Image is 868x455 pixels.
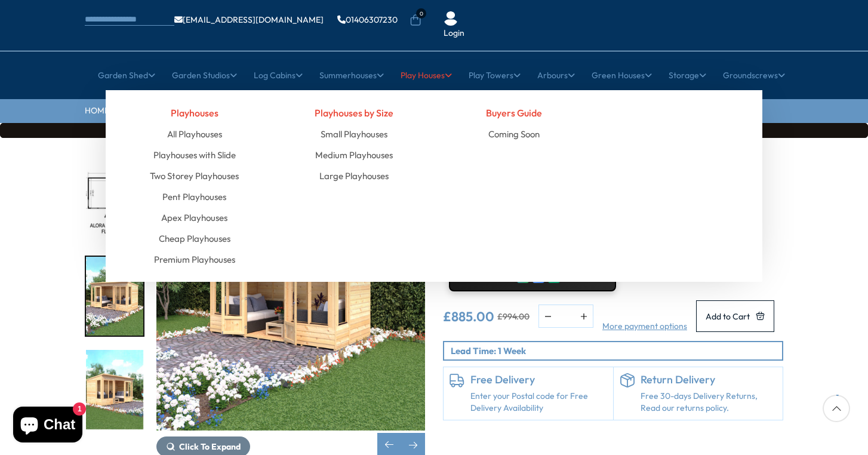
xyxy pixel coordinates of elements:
[497,312,530,321] del: £994.00
[444,11,458,26] img: User Icon
[10,407,86,445] inbox-online-store-chat: Shopify online store chat
[470,391,607,414] a: Enter your Postal code for Free Delivery Availability
[470,373,607,386] h6: Free Delivery
[156,162,425,431] img: Shire 12x6 Alora Pent Summerhouse
[86,350,143,429] img: Alora12x6_GARDEN_LH_life_200x200.jpg
[172,60,237,90] a: Garden Studios
[723,60,785,90] a: Groundscrews
[443,102,585,124] h4: Buyers Guide
[537,60,575,90] a: Arbours
[641,373,777,386] h6: Return Delivery
[416,8,426,19] span: 0
[706,312,750,321] span: Add to Cart
[167,124,222,145] a: All Playhouses
[337,16,398,24] a: 01406307230
[319,165,389,186] a: Large Playhouses
[641,391,777,414] p: Free 30-days Delivery Returns, Read our returns policy.
[284,102,426,124] h4: Playhouses by Size
[602,321,687,333] a: More payment options
[159,228,230,249] a: Cheap Playhouses
[86,163,143,242] img: AloraOverlap12x6FLOORPLAN_200x200.jpg
[696,300,774,332] button: Add to Cart
[85,162,144,244] div: 7 / 9
[98,60,155,90] a: Garden Shed
[124,102,266,124] h4: Playhouses
[469,60,521,90] a: Play Towers
[592,60,652,90] a: Green Houses
[174,16,324,24] a: [EMAIL_ADDRESS][DOMAIN_NAME]
[154,249,235,270] a: Premium Playhouses
[488,124,540,145] a: Coming Soon
[451,345,782,357] p: Lead Time: 1 Week
[153,145,236,165] a: Playhouses with Slide
[254,60,303,90] a: Log Cabins
[319,60,384,90] a: Summerhouses
[161,207,227,228] a: Apex Playhouses
[669,60,706,90] a: Storage
[410,14,421,26] a: 0
[315,145,393,165] a: Medium Playhouses
[321,124,387,145] a: Small Playhouses
[85,256,144,337] div: 8 / 9
[401,60,452,90] a: Play Houses
[85,349,144,431] div: 9 / 9
[85,105,109,117] a: HOME
[444,27,464,39] a: Login
[162,186,226,207] a: Pent Playhouses
[86,257,143,336] img: Alora12x6_GARDEN_RH_200x200.jpg
[179,441,241,452] span: Click To Expand
[150,165,239,186] a: Two Storey Playhouses
[443,310,494,323] ins: £885.00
